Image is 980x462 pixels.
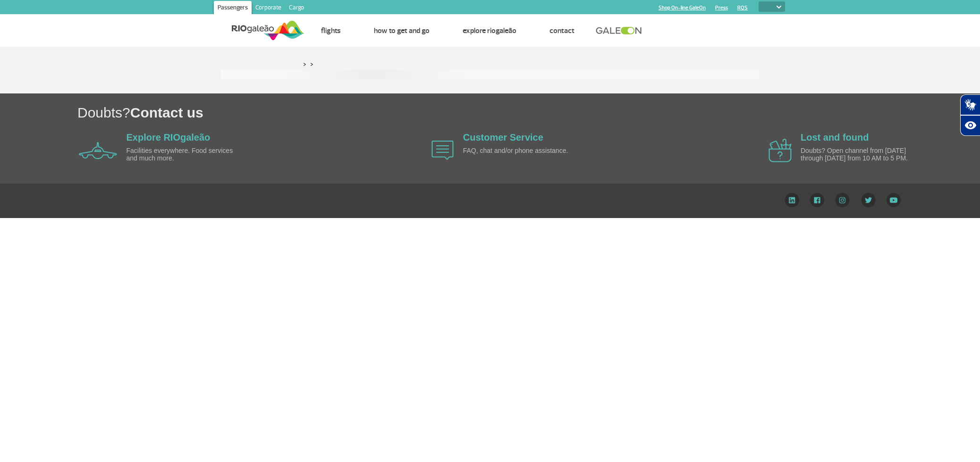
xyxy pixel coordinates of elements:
[214,1,252,16] a: Passengers
[960,94,980,136] div: Plugin de acessibilidade da Hand Talk.
[715,5,728,11] a: Press
[303,59,306,69] a: >
[960,115,980,136] button: Abrir recursos assistivos.
[374,26,430,35] a: How to get and go
[810,193,824,207] img: Facebook
[285,1,308,16] a: Cargo
[785,193,799,207] img: LinkedIn
[801,132,869,143] a: Lost and found
[659,5,706,11] a: Shop On-line GaleOn
[130,105,203,120] span: Contact us
[431,141,454,160] img: airplane icon
[549,26,574,35] a: Contact
[463,26,516,35] a: Explore RIOgaleão
[769,139,792,162] img: airplane icon
[463,147,572,154] p: FAQ, chat and/or phone assistance.
[77,103,980,122] h1: Doubts?
[801,147,909,162] p: Doubts? Open channel from [DATE] through [DATE] from 10 AM to 5 PM.
[252,1,285,16] a: Corporate
[960,94,980,115] button: Abrir tradutor de língua de sinais.
[79,142,117,159] img: airplane icon
[127,132,211,143] a: Explore RIOgaleão
[887,193,901,207] img: YouTube
[463,132,543,143] a: Customer Service
[737,5,748,11] a: RQS
[835,193,850,207] img: Instagram
[861,193,876,207] img: Twitter
[127,147,235,162] p: Facilities everywhere. Food services and much more.
[310,59,313,69] a: >
[321,26,341,35] a: Flights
